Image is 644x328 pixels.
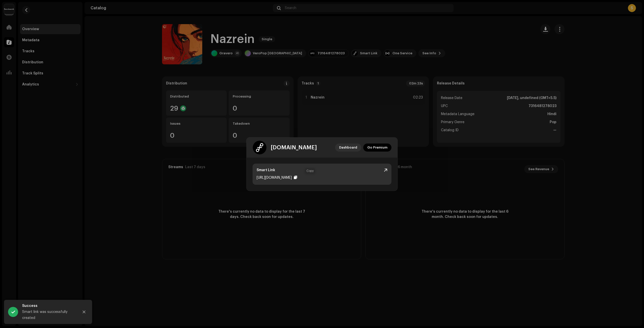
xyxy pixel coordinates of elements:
[335,144,361,152] button: Dashboard
[271,145,317,151] div: [DOMAIN_NAME]
[22,309,75,321] div: Smart link was successfully created
[363,144,391,152] button: Go Premium
[339,143,357,153] span: Dashboard
[79,307,89,317] button: Close
[257,175,292,181] div: [URL][DOMAIN_NAME]
[22,303,75,309] div: Success
[257,168,275,173] div: Smart Link
[367,143,387,153] span: Go Premium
